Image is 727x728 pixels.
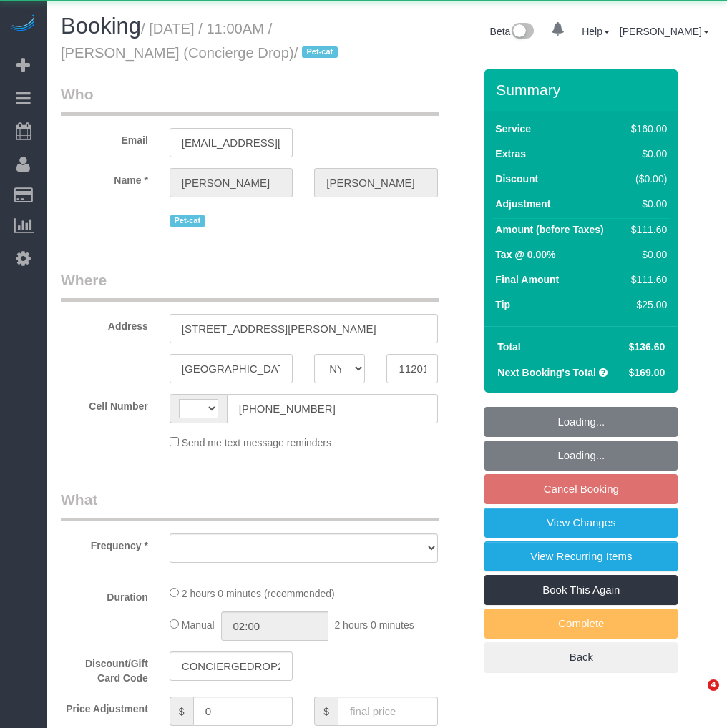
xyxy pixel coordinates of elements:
[620,26,709,37] a: [PERSON_NAME]
[182,588,335,599] span: 2 hours 0 minutes (recommended)
[678,679,713,714] iframe: Intercom live chat
[61,14,141,39] span: Booking
[708,679,719,691] span: 4
[170,215,205,227] span: Pet-cat
[625,122,667,136] div: $160.00
[314,697,338,726] span: $
[170,168,293,197] input: First Name
[497,367,596,378] strong: Next Booking's Total
[227,394,438,423] input: Cell Number
[314,168,437,197] input: Last Name
[495,172,538,186] label: Discount
[170,697,193,726] span: $
[50,128,159,147] label: Email
[625,247,667,262] div: $0.00
[582,26,610,37] a: Help
[50,585,159,604] label: Duration
[484,575,678,605] a: Book This Again
[625,172,667,186] div: ($0.00)
[302,46,338,58] span: Pet-cat
[170,354,293,383] input: City
[50,651,159,685] label: Discount/Gift Card Code
[61,84,439,116] legend: Who
[50,168,159,187] label: Name *
[484,642,678,672] a: Back
[182,619,215,631] span: Manual
[495,122,531,136] label: Service
[495,222,603,237] label: Amount (before Taxes)
[629,367,665,378] span: $169.00
[50,394,159,413] label: Cell Number
[61,21,342,61] small: / [DATE] / 11:00AM / [PERSON_NAME] (Concierge Drop)
[625,222,667,237] div: $111.60
[625,272,667,287] div: $111.60
[9,14,37,34] img: Automaid Logo
[61,489,439,521] legend: What
[484,508,678,538] a: View Changes
[625,197,667,211] div: $0.00
[50,697,159,716] label: Price Adjustment
[386,354,437,383] input: Zip Code
[170,128,293,157] input: Email
[495,272,559,287] label: Final Amount
[495,297,510,312] label: Tip
[61,270,439,302] legend: Where
[497,341,520,353] strong: Total
[625,147,667,161] div: $0.00
[510,23,534,41] img: New interface
[495,247,555,262] label: Tax @ 0.00%
[495,147,526,161] label: Extras
[625,297,667,312] div: $25.00
[50,314,159,333] label: Address
[629,341,665,353] span: $136.60
[294,45,342,61] span: /
[495,197,550,211] label: Adjustment
[334,619,414,631] span: 2 hours 0 minutes
[182,437,331,448] span: Send me text message reminders
[490,26,535,37] a: Beta
[484,541,678,571] a: View Recurring Items
[496,82,670,98] h3: Summary
[50,533,159,553] label: Frequency *
[338,697,438,726] input: final price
